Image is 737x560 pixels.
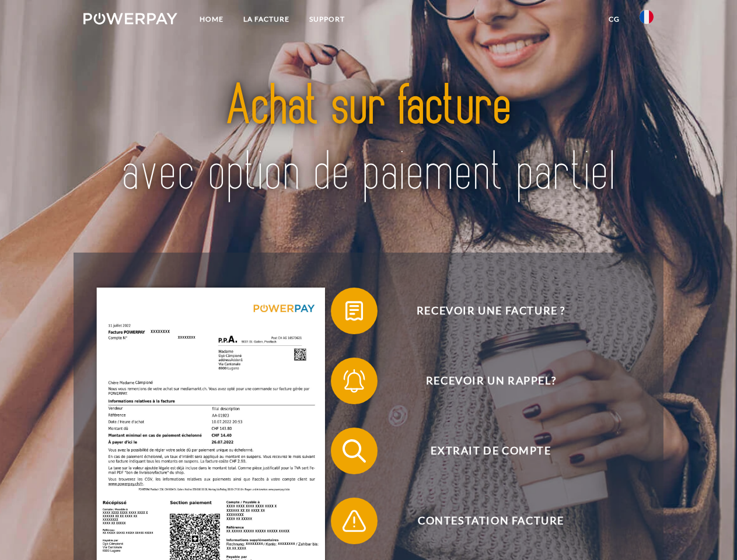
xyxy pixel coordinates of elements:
[331,428,634,474] button: Extrait de compte
[348,288,634,334] span: Recevoir une facture ?
[83,13,177,24] img: logo-powerpay-white.svg
[111,56,626,223] img: title-powerpay_fr.svg
[348,428,634,474] span: Extrait de compte
[299,9,355,30] a: Support
[340,296,369,325] img: qb_bill.svg
[233,9,299,30] a: LA FACTURE
[340,366,369,395] img: qb_bell.svg
[340,506,369,535] img: qb_warning.svg
[190,9,233,30] a: Home
[340,436,369,466] img: qb_search.svg
[331,358,634,404] button: Recevoir un rappel?
[640,10,654,24] img: fr
[599,9,630,30] a: CG
[348,358,634,404] span: Recevoir un rappel?
[348,498,634,544] span: Contestation Facture
[331,288,634,334] button: Recevoir une facture ?
[331,498,634,544] button: Contestation Facture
